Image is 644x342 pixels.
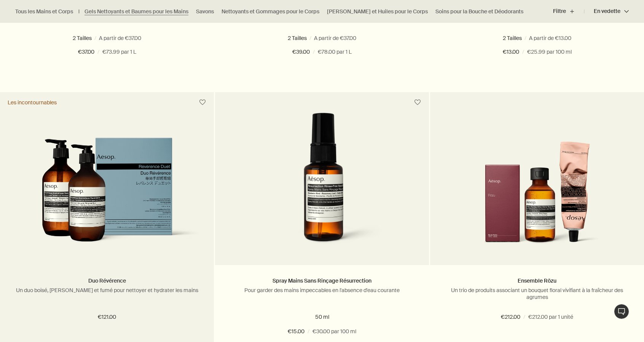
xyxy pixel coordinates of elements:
button: Filtre [553,2,584,21]
a: Soins pour la Bouche et Déodorants [435,8,523,15]
button: Chat en direct [614,304,629,319]
span: Recharge 500 mL [319,35,368,42]
span: 500 mL [545,35,568,42]
button: Placer sur l'étagère [196,96,209,109]
button: Placer sur l'étagère [411,96,424,109]
p: Un trio de produits associant un bouquet floral vivifiant à la fraîcheur des agrumes [442,287,633,300]
a: resurrection rinse free mist in amber spray bottle [215,113,429,265]
span: Recharge 500 mL [67,35,115,42]
a: Tous les Mains et Corps [15,8,73,15]
span: €30.00 par 100 ml [312,327,356,336]
p: Un duo boisé, [PERSON_NAME] et fumé pour nettoyer et hydrater les mains [11,287,202,294]
span: / [313,48,315,57]
a: Nettoyants et Gommages pour le Corps [222,8,319,15]
span: 500 mL [129,35,153,42]
span: €78.00 par 1 L [318,48,352,57]
a: Savons [196,8,214,15]
a: Gels Nettoyants et Baumes pour les Mains [84,8,188,15]
p: Pour garder des mains impeccables en l'absence d'eau courante [226,287,418,294]
img: resurrection rinse free mist in amber spray bottle [253,113,391,254]
span: 500 mL [282,35,305,42]
a: Spray Mains Sans Rinçage Résurrection [273,277,371,284]
span: €73.99 par 1 L [102,48,136,57]
span: €25.99 par 100 ml [527,48,572,57]
span: / [97,48,99,57]
a: Ensemble Rōzu [518,277,556,284]
span: €15.00 [288,327,304,336]
img: Rozu Ensemble [475,113,599,254]
span: €37.00 [78,48,94,57]
span: €121.00 [98,313,116,322]
span: 50 mL [511,35,531,42]
button: En vedette [584,2,629,21]
span: €212.00 [501,313,520,322]
span: / [522,48,524,57]
a: [PERSON_NAME] et Huiles pour le Corps [327,8,428,15]
img: Reverence Duet in outer carton [11,137,202,254]
span: €212.00 par 1 unité [528,313,573,322]
div: Les incontournables [8,99,57,106]
span: / [308,327,309,336]
span: €39.00 [292,48,310,57]
a: Rozu Ensemble [430,113,644,265]
span: / [523,313,525,322]
span: €13.00 [503,48,519,57]
a: Duo Révérence [88,277,126,284]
